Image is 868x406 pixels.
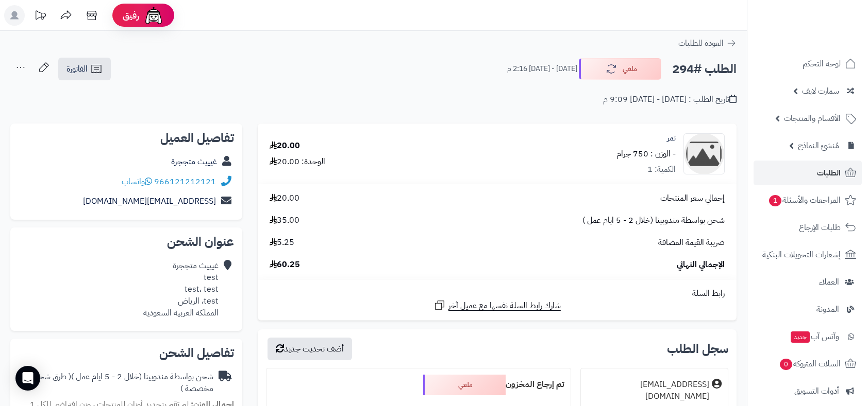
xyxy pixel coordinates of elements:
[154,175,216,188] a: 966121212121
[660,192,725,204] span: إجمالي سعر المنتجات
[754,51,862,76] a: لوحة التحكم
[754,215,862,240] a: طلبات الإرجاع
[754,161,862,185] a: الطلبات
[754,379,862,403] a: أدوات التسويق
[794,384,839,398] span: أدوات التسويق
[143,260,219,319] div: غيييث متججرة test test، test test، الرياض المملكة العربية السعودية
[506,378,564,391] b: تم إرجاع المخزون
[780,359,792,370] span: 0
[603,94,737,105] div: تاريخ الطلب : [DATE] - [DATE] 9:09 م
[754,242,862,267] a: إشعارات التحويلات البنكية
[754,188,862,213] a: المراجعات والأسئلة1
[171,155,217,168] a: غيييث متججرة
[270,156,325,168] div: الوحدة: 20.00
[616,148,676,160] small: - الوزن : 750 جرام
[582,215,725,226] span: شحن بواسطة مندوبينا (خلال 2 - 5 ايام عمل )
[268,338,352,360] button: أضف تحديث جديد
[658,237,725,249] span: ضريبة القيمة المضافة
[579,58,661,80] button: ملغي
[768,193,841,207] span: المراجعات والأسئلة
[769,195,781,206] span: 1
[19,236,234,248] h2: عنوان الشحن
[122,175,152,188] a: واتساب
[66,63,88,75] span: الفاتورة
[58,58,111,80] a: الفاتورة
[270,259,300,271] span: 60.25
[803,57,841,71] span: لوحة التحكم
[754,324,862,349] a: وآتس آبجديد
[270,192,299,204] span: 20.00
[816,302,839,316] span: المدونة
[433,299,561,312] a: شارك رابط السلة نفسها مع عميل آخر
[448,300,561,312] span: شارك رابط السلة نفسها مع عميل آخر
[123,9,139,22] span: رفيق
[678,37,737,49] a: العودة للطلبات
[784,111,841,126] span: الأقسام والمنتجات
[672,59,737,80] h2: الطلب #294
[754,270,862,294] a: العملاء
[270,215,299,226] span: 35.00
[799,220,841,235] span: طلبات الإرجاع
[667,343,728,355] h3: سجل الطلب
[262,288,732,299] div: رابط السلة
[817,166,841,180] span: الطلبات
[270,140,300,152] div: 20.00
[667,132,676,144] a: تمر
[779,357,841,371] span: السلات المتروكة
[143,5,164,26] img: ai-face.png
[15,366,40,391] div: Open Intercom Messenger
[790,329,839,344] span: وآتس آب
[507,64,577,74] small: [DATE] - [DATE] 2:16 م
[19,371,213,395] div: شحن بواسطة مندوبينا (خلال 2 - 5 ايام عمل )
[19,347,234,359] h2: تفاصيل الشحن
[791,331,810,343] span: جديد
[762,248,841,262] span: إشعارات التحويلات البنكية
[647,164,676,175] div: الكمية: 1
[754,297,862,322] a: المدونة
[678,37,724,49] span: العودة للطلبات
[19,132,234,144] h2: تفاصيل العميل
[798,138,839,153] span: مُنشئ النماذج
[677,259,725,271] span: الإجمالي النهائي
[754,351,862,376] a: السلات المتروكة0
[83,195,216,207] a: [EMAIL_ADDRESS][DOMAIN_NAME]
[27,5,53,28] a: تحديثات المنصة
[423,375,506,395] div: ملغي
[819,275,839,289] span: العملاء
[587,379,709,402] div: [EMAIL_ADDRESS][DOMAIN_NAME]
[270,237,294,249] span: 5.25
[684,133,724,174] img: no_image-90x90.png
[802,84,839,98] span: سمارت لايف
